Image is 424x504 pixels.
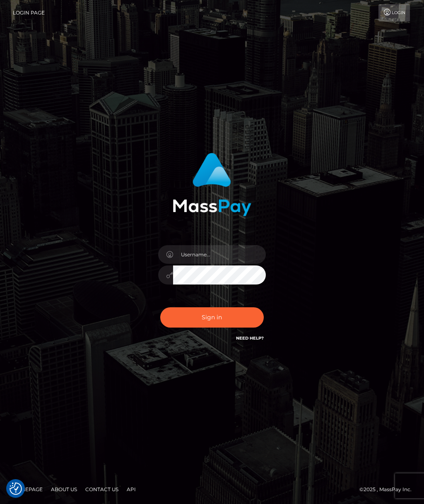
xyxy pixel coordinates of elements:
[173,153,251,216] img: MassPay Login
[173,245,266,264] input: Username...
[10,482,22,495] button: Consent Preferences
[378,4,410,22] a: Login
[236,335,264,341] a: Need Help?
[160,307,264,328] button: Sign in
[9,483,46,496] a: Homepage
[123,483,139,496] a: API
[48,483,80,496] a: About Us
[10,482,22,495] img: Revisit consent button
[82,483,122,496] a: Contact Us
[359,485,418,494] div: © 2025 , MassPay Inc.
[13,4,45,22] a: Login Page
